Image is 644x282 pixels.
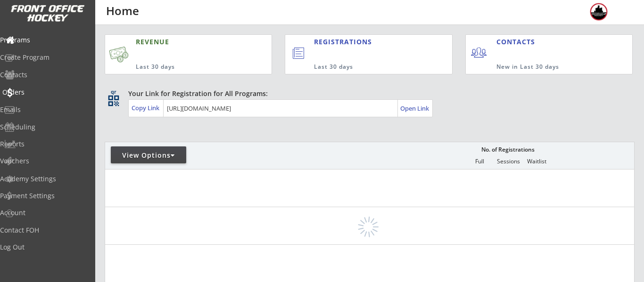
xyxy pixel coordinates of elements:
[522,158,551,165] div: Waitlist
[107,94,121,108] button: qr_code
[314,63,413,71] div: Last 30 days
[111,151,186,160] div: View Options
[496,37,539,47] div: CONTACTS
[479,146,537,153] div: No. of Registrations
[400,102,430,115] a: Open Link
[2,89,87,96] div: Orders
[496,63,588,71] div: New in Last 30 days
[494,158,522,165] div: Sessions
[136,63,230,71] div: Last 30 days
[107,89,119,95] div: qr
[400,105,430,113] div: Open Link
[136,37,230,47] div: REVENUE
[465,158,494,165] div: Full
[128,89,605,98] div: Your Link for Registration for All Programs:
[132,104,161,112] div: Copy Link
[314,37,411,47] div: REGISTRATIONS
